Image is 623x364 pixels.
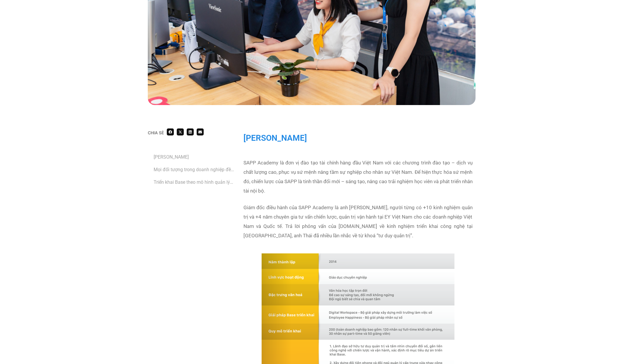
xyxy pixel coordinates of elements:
h2: [PERSON_NAME] [243,131,473,145]
span: Giám đốc điều hành của SAPP Academy là anh [PERSON_NAME], người từng có +10 kinh nghiệm quản trị ... [243,205,473,238]
a: [PERSON_NAME] [154,153,189,161]
div: Share on email [197,128,204,135]
div: Chia sẻ [148,131,164,135]
div: Share on facebook [167,128,174,135]
div: Share on linkedin [187,128,194,135]
a: Mọi đối tượng trong doanh nghiệp đều cần có tư duy quản trị [154,166,235,173]
span: SAPP Academy là đơn vị đào tạo tài chính hàng đầu Việt Nam với các chương trình đào tạo – dịch vụ... [243,160,473,194]
a: Triển khai Base theo mô hình quản lý vận hành 7 cấu phần [154,178,235,186]
div: Share on x-twitter [177,128,184,135]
